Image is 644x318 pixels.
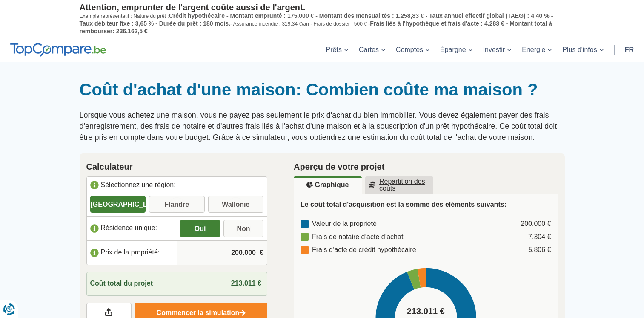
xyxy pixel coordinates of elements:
a: Prêts [321,37,354,62]
label: Résidence unique: [87,219,177,238]
a: Épargne [435,37,478,62]
span: Frais liés à l'hypothèque et frais d'acte : 4.283 € - Montant total à rembourser: 236.162,5 € [80,20,552,35]
span: € [260,248,263,258]
a: fr [620,37,639,62]
div: 200.000 € [521,219,551,229]
input: | [180,241,263,264]
a: Comptes [391,37,435,62]
label: Prix de la propriété: [87,243,177,262]
u: Graphique [306,182,349,188]
img: Commencer la simulation [239,309,246,317]
p: Attention, emprunter de l'argent coûte aussi de l'argent. [80,2,565,12]
label: Wallonie [208,196,264,213]
a: Plus d'infos [557,37,609,62]
label: Flandre [149,196,205,213]
a: Investir [478,37,517,62]
img: TopCompare [10,43,106,57]
label: Sélectionnez une région: [87,177,267,196]
h3: Le coût total d'acquisition est la somme des éléments suivants: [301,200,551,212]
h2: Aperçu de votre projet [294,160,558,173]
span: Crédit hypothécaire - Montant emprunté : 175.000 € - Montant des mensualités : 1.258,83 € - Taux ... [80,12,553,27]
span: 213.011 € [231,280,261,287]
span: Coût total du projet [90,279,153,289]
div: Valeur de la propriété [301,219,377,229]
a: Énergie [517,37,557,62]
a: Cartes [354,37,391,62]
h2: Calculateur [86,160,268,173]
div: Frais de notaire d’acte d’achat [301,232,403,242]
div: 7.304 € [528,232,551,242]
h1: Coût d'achat d'une maison: Combien coûte ma maison ? [80,79,565,100]
u: Répartition des coûts [369,178,430,192]
p: Exemple représentatif : Nature du prêt : - Assurance incendie : 319.34 €/an - Frais de dossier : ... [80,12,565,35]
div: 5.806 € [528,245,551,255]
label: [GEOGRAPHIC_DATA] [90,196,146,213]
label: Oui [180,220,220,237]
label: Non [223,220,263,237]
p: Lorsque vous achetez une maison, vous ne payez pas seulement le prix d'achat du bien immobilier. ... [80,110,565,143]
span: 213.011 € [407,305,445,318]
div: Frais d’acte de crédit hypothécaire [301,245,416,255]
